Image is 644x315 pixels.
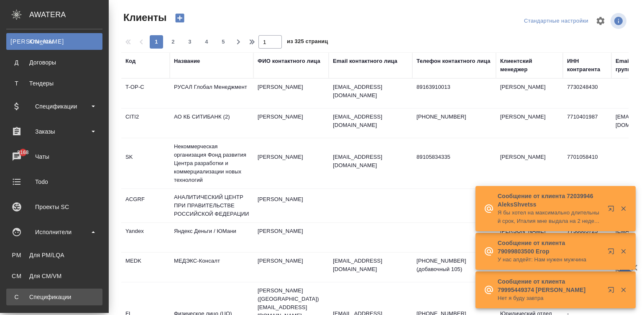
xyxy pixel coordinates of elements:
[6,150,102,163] div: Чаты
[6,176,102,188] div: Todo
[170,79,253,108] td: РУСАЛ Глобал Менеджмент
[166,38,180,46] span: 2
[496,149,563,178] td: [PERSON_NAME]
[29,6,109,23] div: AWATERA
[6,226,102,238] div: Исполнители
[253,149,329,178] td: [PERSON_NAME]
[125,57,135,65] div: Код
[253,79,329,108] td: [PERSON_NAME]
[6,100,102,113] div: Спецификации
[6,268,102,284] a: CMДля CM/VM
[170,189,253,222] td: АНАЛИТИЧЕСКИЙ ЦЕНТР ПРИ ПРАВИТЕЛЬСТВЕ РОССИЙСКОЙ ФЕДЕРАЦИИ
[603,243,623,263] button: Открыть в новой вкладке
[10,37,98,46] div: Клиенты
[2,196,107,217] a: Проекты SC
[417,57,491,65] div: Телефон контактного лица
[2,171,107,192] a: Todo
[417,113,492,121] p: [PHONE_NUMBER]
[121,223,170,252] td: Yandex
[333,113,408,129] p: [EMAIL_ADDRESS][DOMAIN_NAME]
[287,36,328,49] span: из 325 страниц
[10,58,98,67] div: Договоры
[6,75,102,92] a: ТТендеры
[615,286,632,294] button: Закрыть
[417,83,492,91] p: 89163910013
[563,79,611,108] td: 7730248430
[498,256,602,264] p: У нас апдейт: Нам нужен мужчина
[10,79,98,88] div: Тендеры
[603,281,623,302] button: Открыть в новой вкладке
[183,35,197,49] button: 3
[170,253,253,282] td: МЕДЭКС-Консалт
[217,35,230,49] button: 5
[258,57,320,65] div: ФИО контактного лица
[12,148,33,157] span: 8168
[603,200,623,220] button: Открыть в новой вкладке
[253,191,329,220] td: [PERSON_NAME]
[10,293,98,301] div: Спецификации
[170,108,253,138] td: АО КБ СИТИБАНК (2)
[200,38,213,46] span: 4
[522,15,590,28] div: split button
[417,257,492,274] p: [PHONE_NUMBER] (добавочный 105)
[615,248,632,255] button: Закрыть
[121,108,170,138] td: CITI2
[333,153,408,170] p: [EMAIL_ADDRESS][DOMAIN_NAME]
[217,38,230,46] span: 5
[496,79,563,108] td: [PERSON_NAME]
[170,11,190,25] button: Создать
[563,149,611,178] td: 7701058410
[200,35,213,49] button: 4
[498,294,602,302] p: Нет я буду завтра
[333,257,408,274] p: [EMAIL_ADDRESS][DOMAIN_NAME]
[6,247,102,263] a: PMДля PM/LQA
[166,35,180,49] button: 2
[10,272,98,280] div: Для CM/VM
[6,54,102,71] a: ДДоговоры
[253,108,329,138] td: [PERSON_NAME]
[121,11,166,24] span: Клиенты
[121,191,170,220] td: ACGRF
[170,138,253,188] td: Некоммерческая организация Фонд развития Центра разработки и коммерциализации новых технологий
[2,146,107,167] a: 8168Чаты
[6,125,102,138] div: Заказы
[333,57,397,65] div: Email контактного лица
[417,153,492,161] p: 89105834335
[615,205,632,212] button: Закрыть
[183,38,197,46] span: 3
[498,277,602,294] p: Сообщение от клиента 79995449374 [PERSON_NAME]
[174,57,200,65] div: Название
[498,192,602,209] p: Сообщение от клиента 72039946 AleksShvetss
[6,201,102,213] div: Проекты SC
[567,57,607,74] div: ИНН контрагента
[121,253,170,282] td: MEDK
[253,223,329,252] td: [PERSON_NAME]
[563,108,611,138] td: 7710401987
[333,83,408,100] p: [EMAIL_ADDRESS][DOMAIN_NAME]
[121,149,170,178] td: SK
[496,108,563,138] td: [PERSON_NAME]
[498,209,602,225] p: Я бы хотел на максимально длительный срок, Италия мне выдала на 2 недели в прошлом году )) Мне нужн
[10,251,98,259] div: Для PM/LQA
[6,289,102,305] a: ССпецификации
[121,79,170,108] td: T-OP-C
[253,253,329,282] td: [PERSON_NAME]
[498,239,602,256] p: Сообщение от клиента 79099803500 Егор
[170,223,253,252] td: Яндекс Деньги / ЮМани
[611,13,628,29] span: Посмотреть информацию
[500,57,559,74] div: Клиентский менеджер
[590,11,611,31] span: Настроить таблицу
[6,33,102,50] a: [PERSON_NAME]Клиенты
